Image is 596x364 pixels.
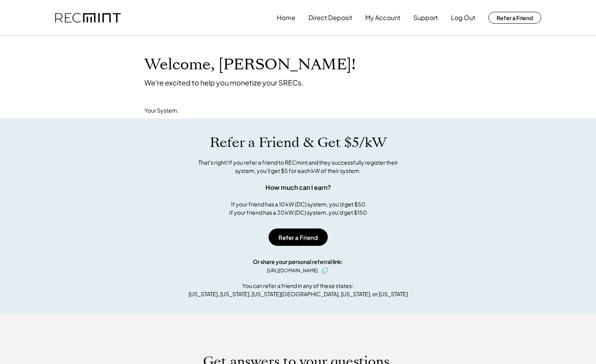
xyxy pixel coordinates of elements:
button: Support [413,10,438,26]
button: Refer a Friend [488,12,541,24]
img: recmint-logotype%403x.png [55,13,121,23]
h1: Welcome, [PERSON_NAME]! [144,56,356,74]
div: Or share your personal referral link: [253,258,343,266]
button: Log Out [451,10,475,26]
div: If your friend has a 10 kW (DC) system, you'd get $50 If your friend has a 30 kW (DC) system, you... [229,200,367,217]
button: My Account [365,10,400,26]
div: We're excited to help you monetize your SRECs. [144,78,303,87]
div: [URL][DOMAIN_NAME] [267,267,318,274]
button: click to copy [320,266,329,275]
div: Your System: [144,107,179,115]
div: You can refer a friend in any of these states: [US_STATE], [US_STATE], [US_STATE][GEOGRAPHIC_DATA... [189,282,408,298]
div: How much can I earn? [265,183,331,192]
button: Refer a Friend [269,228,328,246]
h1: Refer a Friend & Get $5/kW [210,134,387,151]
div: That's right! If you refer a friend to RECmint and they successfully register their system, you'l... [190,158,407,175]
button: Direct Deposit [308,10,352,26]
button: Home [277,10,295,26]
